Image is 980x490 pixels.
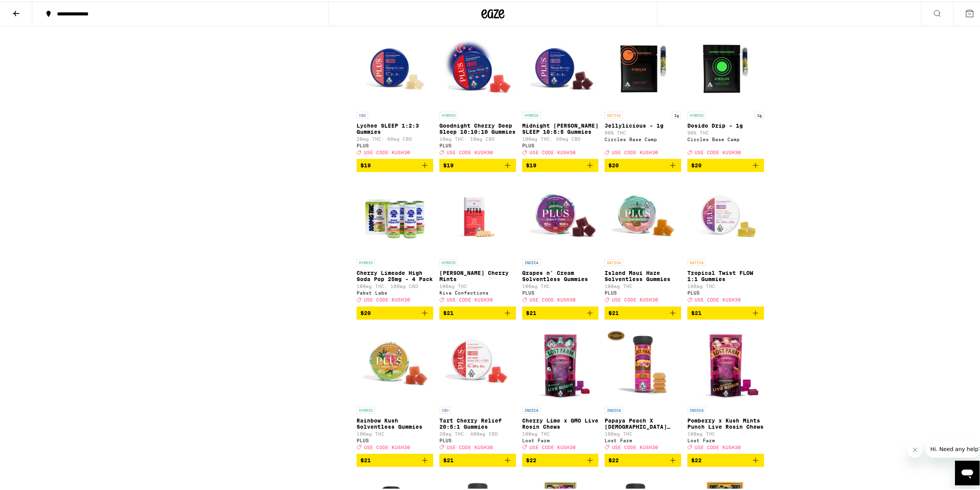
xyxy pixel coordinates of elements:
span: USE CODE KUSH30 [529,148,576,153]
p: [PERSON_NAME] Cherry Mints [439,268,516,281]
div: PLUS [357,436,433,441]
p: INDICA [687,405,706,412]
span: USE CODE KUSH30 [447,296,493,301]
p: Cherry Limeade High Soda Pop 25mg - 4 Pack [357,268,433,281]
div: PLUS [439,141,516,146]
img: PLUS - Lychee SLEEP 1:2:3 Gummies [357,29,433,106]
p: 100mg THC: 100mg CBD [357,282,433,287]
iframe: Button to launch messaging window [955,459,980,484]
a: Open page for Cherry Lime x GMO Live Rosin Chews from Lost Farm [522,324,599,452]
img: PLUS - Tart Cherry Relief 20:5:1 Gummies [439,324,516,401]
span: $21 [526,308,536,315]
span: $21 [443,308,454,315]
p: 1g [755,110,764,117]
p: 10mg THC: 10mg CBD [439,135,516,140]
a: Open page for Island Maui Haze Solventless Gummies from PLUS [605,177,681,305]
span: USE CODE KUSH30 [364,148,410,153]
p: Island Maui Haze Solventless Gummies [605,268,681,281]
iframe: Close message [907,441,923,456]
img: PLUS - Goodnight Cherry Deep Sleep 10:10:10 Gummies [439,29,516,106]
p: Jellylicious - 1g [605,121,681,127]
span: USE CODE KUSH30 [695,148,741,153]
p: HYBRID [357,405,375,412]
button: Add to bag [522,305,599,318]
p: Pomberry x Kush Mints Punch Live Rosin Chews [687,416,764,428]
a: Open page for Midnight Berry SLEEP 10:5:5 Gummies from PLUS [522,29,599,157]
p: 100mg THC [439,282,516,287]
span: $19 [443,161,454,167]
img: Circles Base Camp - Dosido Drip - 1g [687,29,764,106]
span: $20 [608,161,619,167]
p: CBD [439,405,451,412]
a: Open page for Rainbow Kush Solventless Gummies from PLUS [357,324,433,452]
button: Add to bag [357,452,433,465]
p: 100mg THC [687,282,764,287]
a: Open page for Cherry Limeade High Soda Pop 25mg - 4 Pack from Pabst Labs [357,177,433,305]
span: USE CODE KUSH30 [529,443,576,448]
span: $22 [691,456,702,462]
div: PLUS [687,289,764,294]
p: Tart Cherry Relief 20:5:1 Gummies [439,416,516,428]
span: USE CODE KUSH30 [529,296,576,301]
p: 100mg THC [357,430,433,435]
span: USE CODE KUSH30 [695,443,741,448]
p: CBD [357,110,368,117]
img: PLUS - Island Maui Haze Solventless Gummies [605,177,681,254]
p: 100mg THC [605,282,681,287]
img: Pabst Labs - Cherry Limeade High Soda Pop 25mg - 4 Pack [357,177,433,254]
span: USE CODE KUSH30 [447,148,493,153]
p: HYBRID [687,110,706,117]
p: SATIVA [687,258,706,264]
a: Open page for Petra Tart Cherry Mints from Kiva Confections [439,177,516,305]
span: $19 [360,161,371,167]
img: PLUS - Grapes n' Cream Solventless Gummies [522,177,599,254]
div: PLUS [605,289,681,294]
a: Open page for Jellylicious - 1g from Circles Base Camp [605,29,681,157]
div: PLUS [357,141,433,146]
iframe: Message from company [926,439,980,456]
p: 100mg THC [687,430,764,435]
button: Add to bag [687,157,764,170]
p: SATIVA [605,258,623,264]
p: SATIVA [605,110,623,117]
p: 90% THC [605,129,681,134]
span: USE CODE KUSH30 [612,443,658,448]
p: Rainbow Kush Solventless Gummies [357,416,433,428]
button: Add to bag [522,452,599,465]
p: HYBRID [439,258,458,264]
div: PLUS [522,141,599,146]
p: 100mg THC [522,430,599,435]
p: INDICA [605,405,623,412]
p: INDICA [522,405,541,412]
p: 20mg THC: 60mg CBD [357,135,433,140]
span: $22 [608,456,619,462]
span: $21 [608,308,619,315]
p: 1g [672,110,681,117]
img: Kiva Confections - Petra Tart Cherry Mints [439,177,516,254]
span: USE CODE KUSH30 [612,296,658,301]
div: Kiva Confections [439,289,516,294]
a: Open page for Tart Cherry Relief 20:5:1 Gummies from PLUS [439,324,516,452]
p: Midnight [PERSON_NAME] SLEEP 10:5:5 Gummies [522,121,599,133]
img: Lost Farm - Papaya Peach X Hindu Kush Resin 100mg [605,324,681,401]
div: PLUS [522,289,599,294]
button: Add to bag [357,305,433,318]
a: Open page for Lychee SLEEP 1:2:3 Gummies from PLUS [357,29,433,157]
img: Lost Farm - Pomberry x Kush Mints Punch Live Rosin Chews [687,324,764,401]
p: Lychee SLEEP 1:2:3 Gummies [357,121,433,133]
span: $19 [526,161,536,167]
img: PLUS - Rainbow Kush Solventless Gummies [357,324,433,401]
p: 100mg THC [605,430,681,435]
span: USE CODE KUSH30 [612,148,658,153]
p: 100mg THC [522,282,599,287]
p: 90% THC [687,129,764,134]
span: USE CODE KUSH30 [447,443,493,448]
div: Lost Farm [605,436,681,441]
div: Pabst Labs [357,289,433,294]
span: $21 [443,456,454,462]
p: Tropical Twist FLOW 1:1 Gummies [687,268,764,281]
span: USE CODE KUSH30 [364,296,410,301]
div: Circles Base Camp [687,135,764,140]
span: USE CODE KUSH30 [364,443,410,448]
p: Dosido Drip - 1g [687,121,764,127]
